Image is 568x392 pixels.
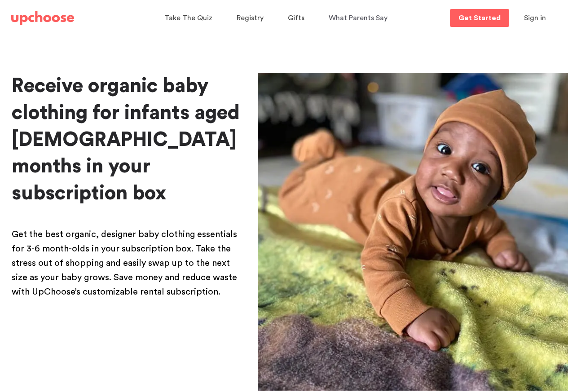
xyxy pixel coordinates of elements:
h1: Receive organic baby clothing for infants aged [DEMOGRAPHIC_DATA] months in your subscription box [12,73,243,207]
a: Gifts [288,9,307,27]
span: What Parents Say [329,14,387,22]
a: What Parents Say [329,9,390,27]
a: Registry [237,9,266,27]
p: Get Started [458,14,501,22]
span: Get the best organic, designer baby clothing essentials for 3-6 month-olds in your subscription b... [12,230,237,296]
a: Take The Quiz [164,9,215,27]
a: UpChoose [11,9,74,27]
a: Get Started [450,9,509,27]
span: Registry [237,14,264,22]
span: Gifts [288,14,304,22]
button: Sign in [513,9,557,27]
span: Sign in [524,14,546,22]
img: UpChoose [11,11,74,25]
span: Take The Quiz [164,14,212,22]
